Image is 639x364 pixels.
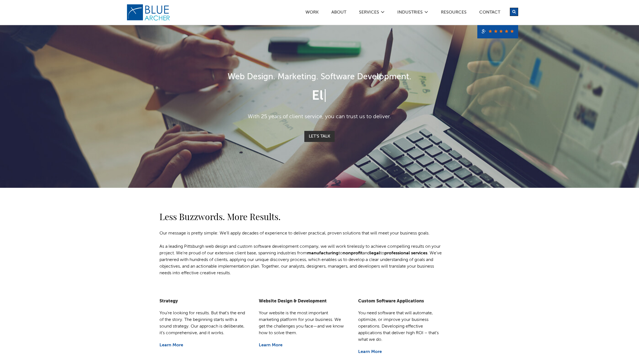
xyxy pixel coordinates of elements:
[331,10,347,16] a: ABOUT
[159,343,183,347] a: Learn More
[259,299,347,304] h5: Website Design & Development
[159,299,248,304] h5: Strategy
[358,299,446,304] h5: Custom Software Applications
[397,10,423,16] a: Industries
[126,4,171,21] img: Blue Archer Logo
[159,243,446,276] p: As a leading Pittsburgh web design and custom software development company, we will work tireless...
[159,210,446,223] h2: Less Buzzwords. More Results.
[159,230,446,237] p: Our message is pretty simple: We’ll apply decades of experience to deliver practical, proven solu...
[305,10,319,16] a: Work
[304,131,335,142] a: Let's Talk
[441,10,467,16] a: Resources
[370,251,380,255] a: legal
[358,310,446,343] p: You need software that will automate, optimize, or improve your business operations. Developing e...
[159,310,248,336] p: You’re looking for results. But that’s the end of the story. The beginning starts with a sound st...
[159,113,480,121] p: With 25 years of client service, you can trust us to deliver.
[259,343,283,347] a: Learn More
[343,251,363,255] a: nonprofit
[359,10,379,16] a: SERVICES
[259,310,347,336] p: Your website is the most important marketing platform for your business. We get the challenges yo...
[159,71,480,83] h1: Web Design. Marketing. Software Development.
[384,251,427,255] a: professional services
[358,350,382,354] a: Learn More
[479,10,500,16] a: Contact
[307,251,339,255] a: manufacturing
[312,89,323,103] span: El
[323,89,327,103] span: |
